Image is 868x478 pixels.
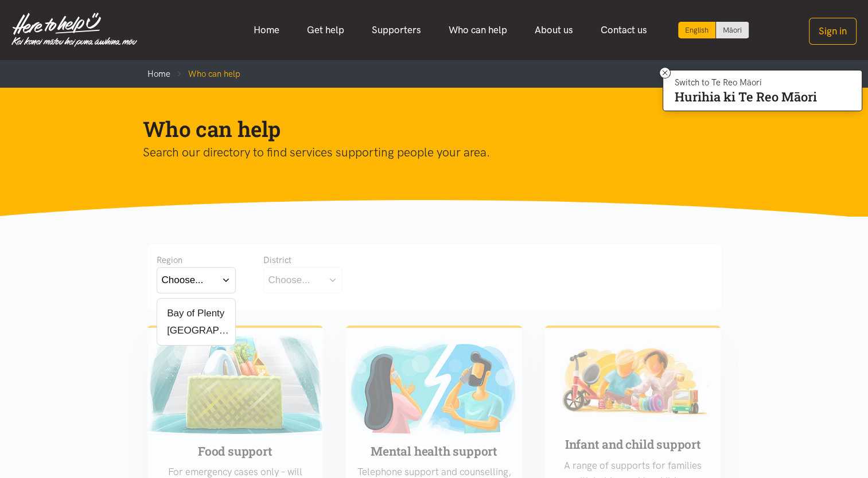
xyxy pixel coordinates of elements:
img: Home [11,13,137,47]
label: Bay of Plenty [162,306,225,320]
button: Choose... [157,267,236,293]
div: Language toggle [678,22,749,38]
a: Who can help [435,18,521,42]
button: Choose... [263,267,342,293]
a: Home [240,18,293,42]
div: Choose... [162,272,204,288]
p: Search our directory to find services supporting people your area. [143,143,707,162]
a: Home [147,69,170,79]
h1: Who can help [143,115,707,143]
a: Switch to Te Reo Māori [716,22,749,38]
li: Who can help [170,67,240,81]
div: Region [157,253,236,267]
div: Current language [678,22,716,38]
p: Hurihia ki Te Reo Māori [675,92,817,102]
a: Get help [293,18,358,42]
a: Supporters [358,18,435,42]
p: Switch to Te Reo Māori [675,79,817,86]
div: Choose... [268,272,310,288]
a: Contact us [587,18,661,42]
label: [GEOGRAPHIC_DATA] [162,323,231,338]
button: Sign in [809,18,857,45]
div: District [263,253,342,267]
a: About us [521,18,587,42]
